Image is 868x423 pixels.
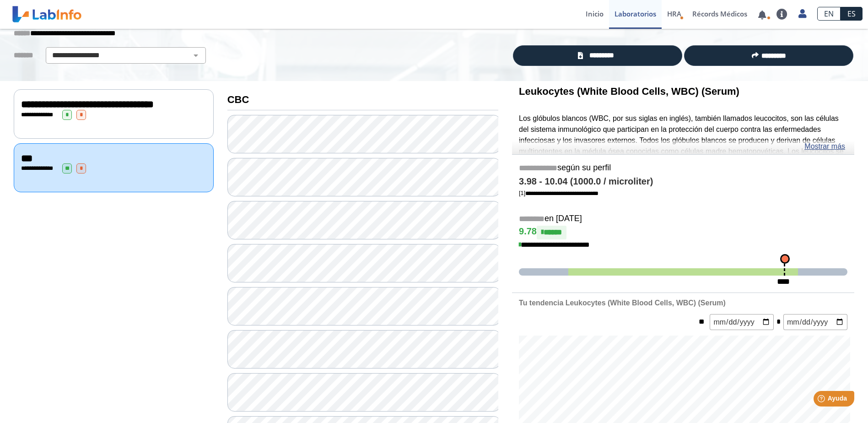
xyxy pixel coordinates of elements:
[519,214,847,224] h5: en [DATE]
[817,7,841,21] a: EN
[783,314,847,330] input: mm/dd/yyyy
[519,226,847,239] h4: 9.78
[519,190,598,196] a: [1]
[841,7,863,21] a: ES
[667,9,681,18] span: HRA
[519,163,847,174] h5: según su perfil
[227,94,249,105] b: CBC
[519,299,726,307] b: Tu tendencia Leukocytes (White Blood Cells, WBC) (Serum)
[710,314,774,330] input: mm/dd/yyyy
[787,387,858,413] iframe: Help widget launcher
[519,176,847,187] h4: 3.98 - 10.04 (1000.0 / microliter)
[519,113,847,211] p: Los glóbulos blancos (WBC, por sus siglas en inglés), también llamados leucocitos, son las célula...
[804,141,845,152] a: Mostrar más
[519,86,739,97] b: Leukocytes (White Blood Cells, WBC) (Serum)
